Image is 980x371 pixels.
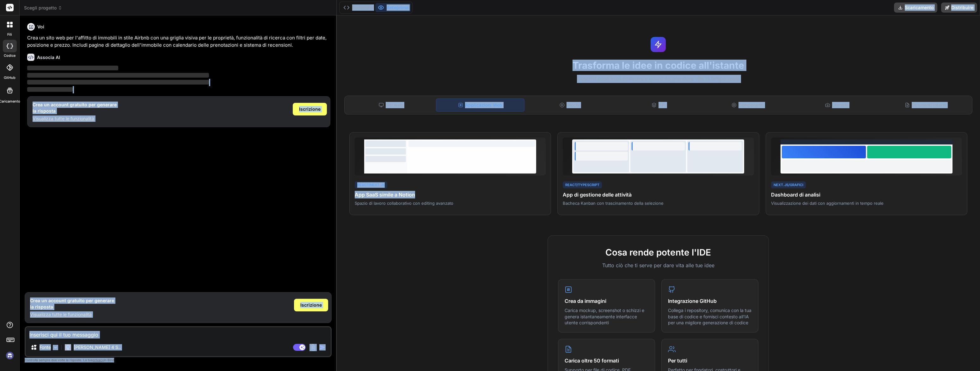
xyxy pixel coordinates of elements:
img: Claude 4 Sonetto [65,344,71,350]
font: Carica oltre 50 formati [565,357,619,364]
font: Applicazioni Web [465,102,502,108]
font: Scegli progetto [24,5,57,10]
font: Anteprima [387,5,408,10]
font: Giochi [567,102,580,108]
font: Per tutti [668,357,687,364]
button: Redattore [341,3,375,12]
img: Scegli i modelli [53,345,58,350]
font: Strumenti interni [912,102,946,108]
font: Componenti [738,102,764,108]
font: Crea un account gratuito per generare [30,298,114,303]
font: Next.js/Grafici [774,183,803,187]
font: codice [4,53,15,58]
font: React/Next.js [357,183,385,187]
font: Crea da immagini [565,298,606,304]
font: Integrazione GitHub [668,298,717,304]
button: Distribuire [941,3,977,13]
font: Iscrizione [299,106,321,112]
font: Controlla sempre due volte le risposte. La tua [25,358,93,362]
font: in Bind [104,358,114,362]
font: Crea un sito web per l'affitto di immobili in stile Airbnb con una griglia visiva per le propriet... [27,35,327,48]
font: [PERSON_NAME] 4 S.. [74,344,121,350]
font: Distribuire [951,5,973,10]
font: Voi [37,24,44,29]
font: Crea un account gratuito per generare [33,102,117,107]
button: Scaricamento [894,3,937,13]
font: Trasforma le idee in codice all'istante [573,60,744,71]
font: la risposta [30,304,53,309]
img: attaccamento [309,344,317,351]
font: Siti web [386,102,403,108]
font: API [658,102,666,108]
font: Bacheca Kanban con trascinamento della selezione [563,201,664,206]
img: registrazione [4,350,15,361]
font: Cosa rende potente l'IDE [605,247,711,258]
font: Associa AI [37,55,60,60]
font: Utensili [832,102,848,108]
font: App di gestione delle attività [563,191,632,198]
font: Carica mockup, screenshot o schizzi e genera istantaneamente interfacce utente corrispondenti [565,308,644,325]
font: la risposta [33,108,56,114]
font: Visualizzazione dei dati con aggiornamenti in tempo reale [771,201,884,206]
font: Dashboard di analisi [771,191,820,198]
font: Scaricamento [905,5,934,10]
font: Spazio di lavoro collaborativo con editing avanzato [355,201,453,206]
font: fili [7,32,12,37]
font: Descrivi cosa vuoi costruire e guardalo prendere vita in tempo reale [577,75,739,82]
font: React/TypeScript [565,183,599,187]
font: App SaaS simile a Notion [355,191,415,198]
font: Tutto ciò che ti serve per dare vita alle tue idee [602,262,714,268]
font: Visualizza tutte le funzionalità [33,116,94,121]
font: Visualizza tutte le funzionalità [30,312,92,317]
font: Collega i repository, comunica con la tua base di codice e fornisci contesto all'IA per una migli... [668,308,751,325]
img: icona [319,344,326,350]
font: GitHub [4,75,15,80]
font: Iscrizione [300,302,322,308]
font: Redattore [352,5,373,10]
button: Anteprima [375,3,411,12]
font: Fonte [40,344,51,350]
font: privacy [93,358,104,362]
